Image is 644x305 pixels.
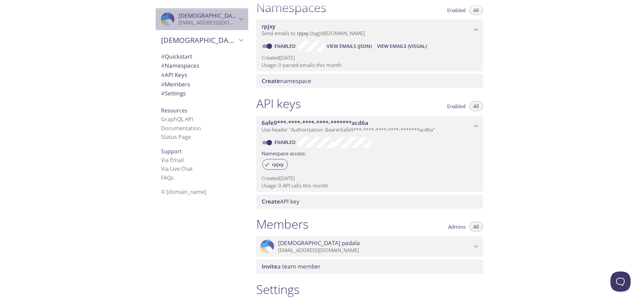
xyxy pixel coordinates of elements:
a: Enabled [273,139,298,145]
span: API key [262,198,300,205]
span: rpjxy [262,22,275,30]
span: Members [161,80,190,88]
span: # [161,62,165,69]
a: Status Page [161,133,191,141]
span: © [DOMAIN_NAME] [161,188,206,196]
div: Namespaces [156,61,248,70]
div: rpjxy namespace [256,19,483,40]
span: Resources [161,107,187,114]
button: All [469,222,483,232]
button: View Emails (Visual) [374,41,429,52]
h1: API keys [256,96,301,111]
span: Create [262,198,280,205]
a: FAQ [161,174,174,181]
a: Documentation [161,125,201,132]
div: Quickstart [156,52,248,61]
div: Create API Key [256,195,483,209]
button: View Emails (JSON) [324,41,374,52]
span: Invite [262,262,277,270]
span: Namespaces [161,62,199,69]
div: Vaishnavi's team [156,31,248,49]
div: Create namespace [256,74,483,88]
p: Usage: 0 parsed emails this month [262,62,478,69]
a: Via Email [161,156,184,164]
div: Members [156,80,248,89]
span: # [161,71,165,79]
h1: Members [256,217,309,232]
span: Create [262,77,280,85]
span: Support [161,148,182,155]
span: API Keys [161,71,187,79]
span: [DEMOGRAPHIC_DATA]'s team [161,35,237,45]
p: Created [DATE] [262,54,478,61]
div: Team Settings [156,89,248,98]
span: namespace [262,77,311,85]
p: [EMAIL_ADDRESS][DOMAIN_NAME] [278,247,472,254]
span: rpjxy [297,30,309,36]
button: Admins [444,222,470,232]
iframe: Help Scout Beacon - Open [610,272,631,292]
span: # [161,80,165,88]
span: Settings [161,89,186,97]
div: Vaishnavi padala [156,8,248,30]
div: rpjxy [262,159,288,170]
div: Invite a team member [256,259,483,274]
span: View Emails (JSON) [327,42,372,50]
p: Usage: 0 API calls this month [262,182,478,189]
span: # [161,53,165,60]
div: Vaishnavi padala [256,236,483,257]
span: s [171,174,174,181]
span: [DEMOGRAPHIC_DATA] padala [178,12,260,19]
a: GraphQL API [161,116,193,123]
span: Send emails to . {tag} @[DOMAIN_NAME] [262,30,365,36]
span: rpjxy [268,161,287,167]
button: All [469,101,483,111]
span: Quickstart [161,53,192,60]
span: # [161,89,165,97]
button: Enabled [443,101,470,111]
div: API Keys [156,70,248,80]
span: [DEMOGRAPHIC_DATA] padala [278,239,360,247]
a: Enabled [273,43,298,49]
p: [EMAIL_ADDRESS][DOMAIN_NAME] [178,19,237,26]
span: a team member [262,262,321,270]
label: Namespace access: [262,148,306,158]
h1: Settings [256,282,483,297]
a: Via Live Chat [161,165,193,172]
span: View Emails (Visual) [377,42,427,50]
p: Created [DATE] [262,175,478,182]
